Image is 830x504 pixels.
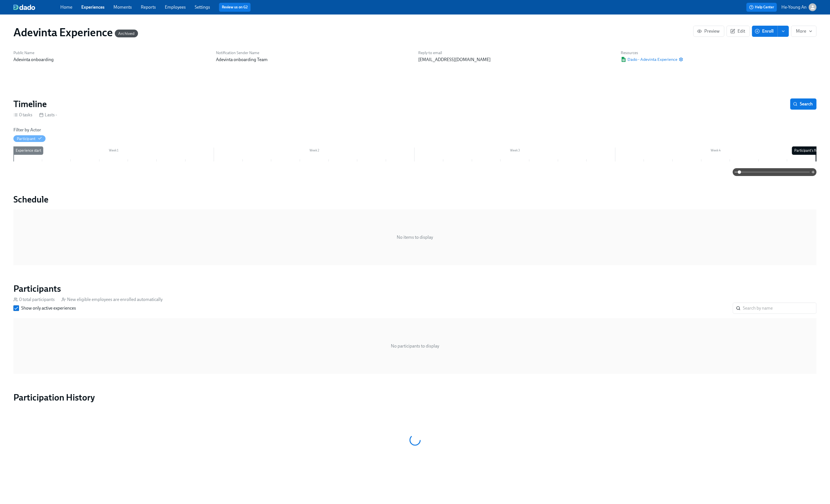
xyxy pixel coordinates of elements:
h6: Filter by Actor [13,127,41,133]
button: Search [790,98,817,110]
a: Google SheetDado - Adevinta Experience [621,57,677,62]
div: Experience start [13,146,43,155]
h6: Public Name [13,50,209,56]
a: Employees [165,4,186,10]
div: Week 3 [415,148,615,155]
button: enroll [778,26,789,37]
span: Dado - Adevinta Experience [621,57,677,62]
p: He-Young An [781,4,807,10]
a: Review us on G2 [222,4,248,10]
span: Enroll [756,28,774,34]
span: Search [794,101,813,107]
button: More [791,26,817,37]
h2: Participation History [13,392,817,403]
button: Preview [693,26,724,37]
a: Moments [113,4,132,10]
span: Edit [731,28,745,34]
input: Search by name [743,303,817,314]
a: Experiences [81,4,104,10]
p: Adevinta onboarding [13,57,209,63]
h2: Timeline [13,98,47,110]
p: [EMAIL_ADDRESS][DOMAIN_NAME] [418,57,614,63]
button: Review us on G2 [219,3,251,12]
p: Adevinta onboarding Team [216,57,412,63]
button: Participant [13,135,46,142]
img: dado [13,4,35,10]
span: Help Center [749,4,774,10]
h2: Schedule [13,194,817,205]
span: Archived [115,32,138,36]
div: No participants to display [13,318,817,374]
button: He-Young An [781,3,817,11]
div: Lasts - [39,112,57,118]
button: Enroll [752,26,778,37]
a: Home [60,4,72,10]
div: Week 2 [214,148,415,155]
a: dado [13,4,60,10]
img: Google Sheet [621,57,626,62]
div: Week 4 [615,148,816,155]
div: 0 tasks [13,112,32,118]
h6: Resources [621,50,683,56]
div: New eligible employees are enrolled automatically [61,296,163,303]
div: Hide Participant [17,136,35,141]
span: Preview [698,28,720,34]
h2: Participants [13,283,817,294]
span: More [796,28,812,34]
span: Show only active experiences [21,305,76,311]
h6: Notification Sender Name [216,50,412,56]
a: Settings [195,4,210,10]
button: Help Center [746,3,777,12]
a: Reports [141,4,156,10]
button: Edit [727,26,750,37]
h1: Adevinta Experience [13,26,138,39]
h6: Reply-to email [418,50,614,56]
div: Week 1 [13,148,214,155]
div: No items to display [13,209,817,265]
div: 0 total participants [13,296,55,303]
